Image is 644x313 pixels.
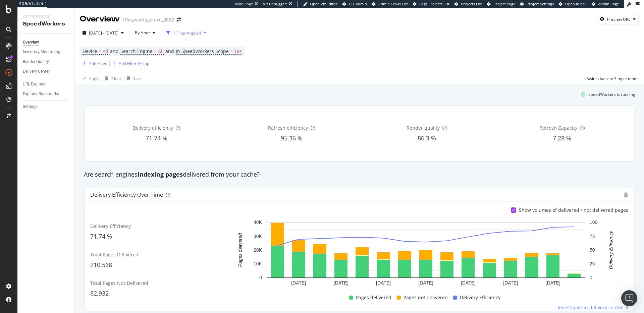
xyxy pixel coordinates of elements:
span: Refresh efficiency [268,125,308,131]
div: Clear [111,76,121,81]
span: Investigate in delivery center [558,304,623,311]
span: FTL admin [349,1,367,6]
button: 1 Filter Applied [164,27,209,38]
span: 210,568 [90,261,112,269]
div: Add Filter Group [119,61,149,66]
a: Explorer Bookmarks [23,90,69,98]
div: Overview [80,13,120,25]
text: 50 [590,247,595,253]
span: 71.74 % [90,232,112,240]
div: Overview [23,39,39,46]
span: and [165,48,174,54]
div: Viz Debugger: [263,1,287,7]
div: Add Filter [89,61,107,66]
span: Project Page [493,1,515,6]
text: [DATE] [376,280,391,286]
div: Settings [23,103,38,110]
a: Overview [23,39,69,46]
span: 82,932 [90,289,109,297]
div: 1 Filter Applied [173,30,201,36]
span: and [110,48,119,54]
span: Admin Page [598,1,619,6]
text: 40K [254,220,262,225]
text: 100 [590,220,598,225]
text: 25 [590,261,595,266]
span: 86.3 % [418,134,436,142]
span: Refresh Capacity [539,125,577,131]
a: Project Settings [520,1,554,7]
div: Open Intercom Messenger [621,290,637,306]
span: = [230,48,233,54]
div: Explorer Bookmarks [23,90,59,98]
span: Pages not delivered [404,294,448,302]
a: Project Page [487,1,515,7]
span: By Hour [132,30,150,36]
button: Preview URL [597,14,639,24]
span: [DATE] - [DATE] [89,30,118,36]
div: bug [624,192,628,197]
span: = [154,48,157,54]
a: Logs Projects List [413,1,449,7]
span: Render quality [407,125,440,131]
span: Open in dev [565,1,587,6]
a: Open in dev [559,1,587,7]
a: Settings [23,103,69,110]
button: Save [124,73,142,84]
text: [DATE] [334,280,348,286]
div: Delivery Efficiency over time [90,191,163,198]
div: SpeedWorkers is running [588,91,635,97]
div: SpeedWorkers [23,20,69,28]
button: Add Filter [80,59,107,67]
text: Delivery Efficiency [608,231,613,269]
button: Clear [102,73,121,84]
div: Render Quality [23,58,49,65]
div: Show volumes of delivered / not delivered pages [519,207,628,213]
text: Pages delivered [237,233,243,267]
div: 10m_weekly_crawl_2022 [122,16,174,23]
text: [DATE] [546,280,560,286]
text: 0 [590,275,592,280]
text: 0 [259,275,262,280]
text: [DATE] [418,280,433,286]
span: Admin Crawl List [378,1,408,6]
span: Yes [234,47,242,56]
div: Switch back to Simple mode [587,76,639,81]
span: Open Viz Editor [310,1,337,6]
span: 7.28 % [553,134,571,142]
span: All [158,47,164,56]
a: Admin Page [592,1,619,7]
a: Investigate in delivery center [558,304,628,311]
span: Project Settings [527,1,554,6]
span: Delivery Efficiency [90,223,131,229]
span: Logs Projects List [419,1,449,6]
text: 20K [254,247,262,253]
div: Inventory Monitoring [23,49,60,56]
span: Total Pages Delivered [90,251,139,258]
div: Are search engines delivered from your cache? [80,170,638,179]
div: URL Explorer [23,81,46,88]
button: Apply [80,73,99,84]
strong: indexing pages [138,170,183,178]
div: Save [133,76,142,81]
div: Activation [23,13,69,20]
text: [DATE] [503,280,518,286]
a: URL Explorer [23,81,69,88]
a: Admin Crawl List [372,1,408,7]
span: Delivery Efficiency [460,294,500,302]
svg: A chart. [227,219,625,288]
a: FTL admin [342,1,367,7]
text: 75 [590,234,595,239]
div: ReadOnly: [235,1,253,7]
span: Device [83,48,97,54]
text: [DATE] [461,280,476,286]
a: Inventory Monitoring [23,49,69,56]
button: [DATE] - [DATE] [80,27,126,38]
span: All [103,47,108,56]
a: Render Quality [23,58,69,65]
text: 30K [254,234,262,239]
span: In SpeedWorkers Scope [176,48,229,54]
div: Preview URL [607,16,630,22]
a: Open Viz Editor [303,1,337,7]
button: Add Filter Group [110,59,149,67]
